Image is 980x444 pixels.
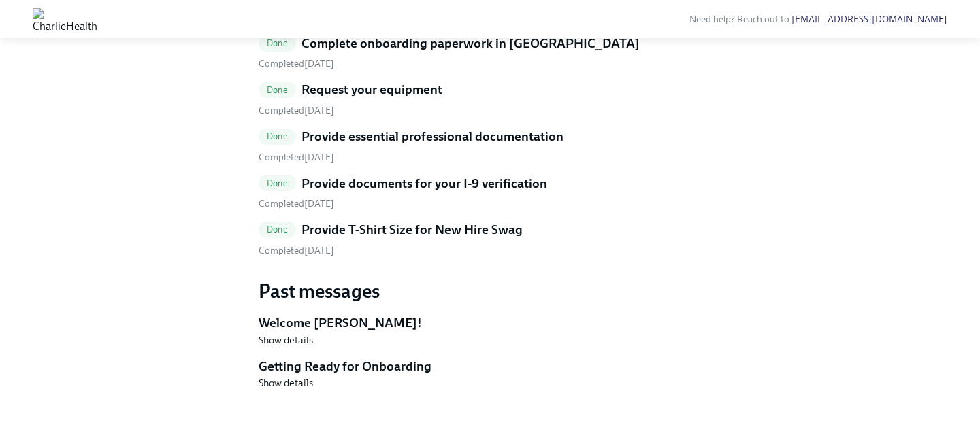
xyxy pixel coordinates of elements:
[259,35,721,71] a: DoneComplete onboarding paperwork in [GEOGRAPHIC_DATA] Completed[DATE]
[259,198,334,209] span: Tuesday, July 22nd 2025, 7:17 pm
[259,152,334,163] span: Tuesday, July 22nd 2025, 7:04 pm
[791,14,947,25] a: [EMAIL_ADDRESS][DOMAIN_NAME]
[301,175,547,192] h5: Provide documents for your I-9 verification
[259,358,721,375] h5: Getting Ready for Onboarding
[259,175,721,211] a: DoneProvide documents for your I-9 verification Completed[DATE]
[259,38,296,48] span: Done
[259,131,296,141] span: Done
[259,221,721,257] a: DoneProvide T-Shirt Size for New Hire Swag Completed[DATE]
[33,8,97,30] img: CharlieHealth
[259,128,721,164] a: DoneProvide essential professional documentation Completed[DATE]
[301,128,563,146] h5: Provide essential professional documentation
[259,105,334,116] span: Tuesday, July 22nd 2025, 6:52 pm
[259,224,296,235] span: Done
[259,81,721,117] a: DoneRequest your equipment Completed[DATE]
[301,35,640,52] h5: Complete onboarding paperwork in [GEOGRAPHIC_DATA]
[259,178,296,188] span: Done
[259,333,313,347] button: Show details
[259,85,296,95] span: Done
[259,279,721,303] h3: Past messages
[259,376,313,390] button: Show details
[259,58,334,69] span: Tuesday, July 22nd 2025, 6:52 pm
[689,14,947,25] span: Need help? Reach out to
[259,245,334,256] span: Tuesday, July 22nd 2025, 7:13 pm
[301,81,442,99] h5: Request your equipment
[259,314,721,332] h5: Welcome [PERSON_NAME]!
[301,221,523,239] h5: Provide T-Shirt Size for New Hire Swag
